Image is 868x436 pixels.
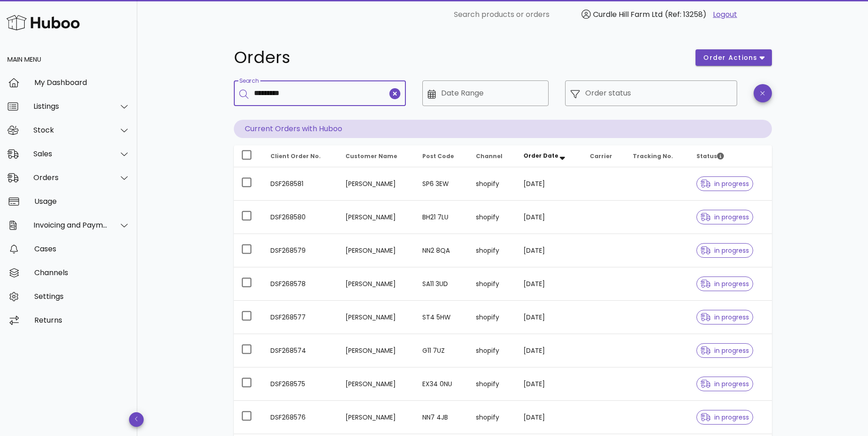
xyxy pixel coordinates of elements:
td: SP6 3EW [415,167,469,201]
div: Listings [33,102,108,111]
span: in progress [701,381,749,387]
td: [DATE] [516,301,583,334]
td: shopify [469,201,516,234]
td: [DATE] [516,334,583,367]
th: Client Order No. [263,145,338,167]
div: Invoicing and Payments [33,221,108,229]
span: Curdle Hill Farm Ltd [593,9,663,20]
td: DSF268578 [263,267,338,301]
span: Client Order No. [270,152,321,160]
td: DSF268580 [263,201,338,234]
td: NN7 4JB [415,401,469,434]
th: Customer Name [338,145,415,167]
td: SA11 3UD [415,267,469,301]
td: [DATE] [516,234,583,267]
span: in progress [701,214,749,220]
span: in progress [701,181,749,187]
td: [PERSON_NAME] [338,234,415,267]
p: Current Orders with Huboo [234,120,772,138]
td: [PERSON_NAME] [338,334,415,367]
span: Carrier [590,152,612,160]
td: shopify [469,267,516,301]
td: [DATE] [516,401,583,434]
td: [PERSON_NAME] [338,367,415,401]
span: Status [696,152,724,160]
div: Settings [34,292,130,301]
td: [DATE] [516,267,583,301]
th: Carrier [582,145,625,167]
label: Search [239,78,259,85]
td: BH21 7LU [415,201,469,234]
td: shopify [469,167,516,201]
td: DSF268577 [263,301,338,334]
td: [DATE] [516,167,583,201]
td: [PERSON_NAME] [338,201,415,234]
span: Channel [476,152,502,160]
span: Tracking No. [633,152,673,160]
td: [DATE] [516,367,583,401]
td: [PERSON_NAME] [338,267,415,301]
td: NN2 8QA [415,234,469,267]
td: shopify [469,401,516,434]
h1: Orders [234,49,685,66]
img: Huboo Logo [6,13,80,32]
span: in progress [701,314,749,320]
span: in progress [701,281,749,287]
span: Post Code [422,152,454,160]
span: Order Date [523,152,558,160]
td: [PERSON_NAME] [338,167,415,201]
button: order actions [695,49,771,66]
a: Logout [713,9,737,20]
td: shopify [469,334,516,367]
td: shopify [469,301,516,334]
th: Status [689,145,771,167]
div: Returns [34,316,130,324]
span: (Ref: 13258) [665,9,706,20]
div: Stock [33,126,108,134]
td: DSF268576 [263,401,338,434]
td: [DATE] [516,201,583,234]
td: DSF268574 [263,334,338,367]
th: Tracking No. [625,145,689,167]
td: EX34 0NU [415,367,469,401]
span: in progress [701,414,749,420]
button: clear icon [389,88,400,99]
td: ST4 5HW [415,301,469,334]
div: Sales [33,149,108,158]
span: in progress [701,347,749,354]
div: Orders [33,173,108,182]
td: DSF268579 [263,234,338,267]
td: [PERSON_NAME] [338,401,415,434]
td: [PERSON_NAME] [338,301,415,334]
div: My Dashboard [34,78,130,87]
td: G11 7UZ [415,334,469,367]
th: Order Date: Sorted descending. Activate to remove sorting. [516,145,583,167]
td: shopify [469,234,516,267]
div: Channels [34,268,130,277]
div: Usage [34,197,130,206]
span: order actions [703,53,758,63]
th: Post Code [415,145,469,167]
span: Customer Name [345,152,397,160]
td: DSF268581 [263,167,338,201]
th: Channel [469,145,516,167]
span: in progress [701,247,749,254]
div: Cases [34,245,130,253]
td: DSF268575 [263,367,338,401]
td: shopify [469,367,516,401]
